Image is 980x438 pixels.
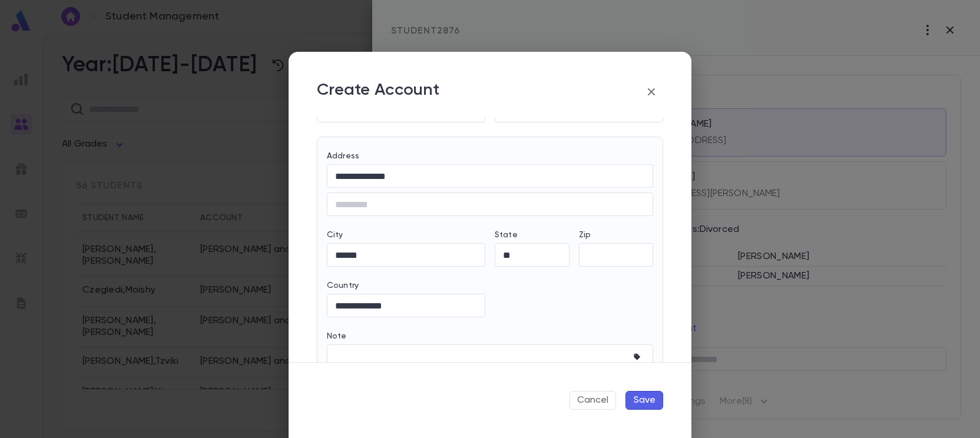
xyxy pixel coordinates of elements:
label: City [327,230,343,240]
label: Note [327,331,347,341]
button: Save [625,391,663,410]
label: Country [327,281,359,290]
button: Cancel [570,391,616,410]
label: Zip [579,230,591,240]
p: Create Account [317,80,439,104]
label: State [495,230,518,240]
label: Address [327,151,359,161]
